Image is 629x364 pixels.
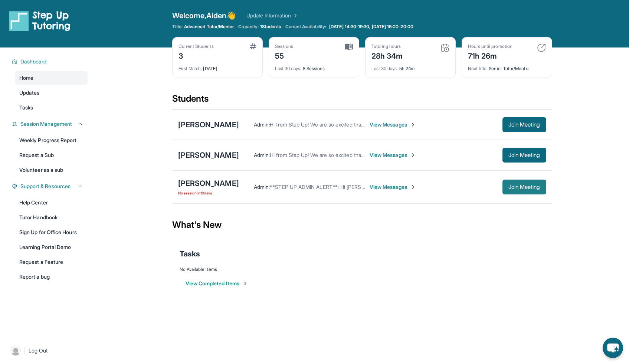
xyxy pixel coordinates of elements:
span: Next title : [468,66,488,71]
span: View Messages [370,151,416,159]
a: Updates [15,86,88,99]
a: Help Center [15,196,88,209]
img: Chevron Right [291,12,298,19]
span: 1 Students [260,24,281,30]
a: Report a bug [15,270,88,283]
img: logo [9,10,71,31]
div: 5h 24m [371,61,449,72]
div: Students [172,93,552,109]
a: |Log Out [7,342,88,359]
img: card [440,43,449,52]
span: [DATE] 14:30-19:30, [DATE] 16:00-20:00 [329,24,413,30]
img: card [250,43,256,49]
span: Log Out [29,347,48,354]
span: Join Meeting [508,153,540,157]
div: Hours until promotion [468,43,512,49]
img: Chevron-Right [410,152,416,158]
span: Admin : [254,152,270,158]
button: Join Meeting [502,148,546,163]
div: Tutoring hours [371,43,403,49]
div: Senior Tutor/Mentor [468,61,546,72]
span: Session Management [20,120,72,128]
a: Request a Feature [15,255,88,269]
a: Sign Up for Office Hours [15,226,88,239]
a: [DATE] 14:30-19:30, [DATE] 16:00-20:00 [328,24,415,30]
span: No session in 19 days [178,190,239,196]
div: Current Students [178,43,214,49]
div: [PERSON_NAME] [178,119,239,130]
span: Tasks [180,249,200,259]
span: Last 30 days : [275,66,302,71]
div: 3 [178,49,214,61]
span: View Messages [370,183,416,191]
span: Support & Resources [20,183,71,190]
span: Admin : [254,121,270,128]
div: Sessions [275,43,294,49]
span: Updates [19,89,40,96]
img: card [537,43,546,52]
div: 71h 26m [468,49,512,61]
button: Dashboard [17,58,83,65]
a: Weekly Progress Report [15,134,88,147]
span: Admin : [254,184,270,190]
button: Support & Resources [17,183,83,190]
a: Tutor Handbook [15,211,88,224]
a: Volunteer as a sub [15,163,88,177]
span: First Match : [178,66,202,71]
span: Tasks [19,104,33,111]
button: Join Meeting [502,117,546,132]
a: Learning Portal Demo [15,240,88,254]
span: Home [19,74,33,82]
a: Update Information [246,12,298,19]
span: Join Meeting [508,185,540,189]
a: Tasks [15,101,88,114]
div: What's New [172,209,552,241]
img: Chevron-Right [410,122,416,128]
button: chat-button [603,338,623,358]
img: Chevron-Right [410,184,416,190]
button: Join Meeting [502,180,546,194]
span: Join Meeting [508,122,540,127]
a: Request a Sub [15,148,88,162]
span: Last 30 days : [371,66,398,71]
div: No Available Items [180,266,545,272]
div: 28h 34m [371,49,403,61]
span: Welcome, Aiden 👋 [172,10,236,21]
img: card [345,43,353,50]
span: Title: [172,24,183,30]
a: Home [15,71,88,85]
div: 8 Sessions [275,61,353,72]
span: Current Availability: [285,24,326,30]
span: Dashboard [20,58,47,65]
img: user-img [10,345,21,356]
span: Advanced Tutor/Mentor [184,24,234,30]
button: View Completed Items [186,280,248,287]
div: 55 [275,49,294,61]
div: [DATE] [178,61,256,72]
div: [PERSON_NAME] [178,150,239,160]
span: Capacity: [238,24,259,30]
span: View Messages [370,121,416,128]
div: [PERSON_NAME] [178,178,239,188]
button: Session Management [17,120,83,128]
span: | [24,346,26,355]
